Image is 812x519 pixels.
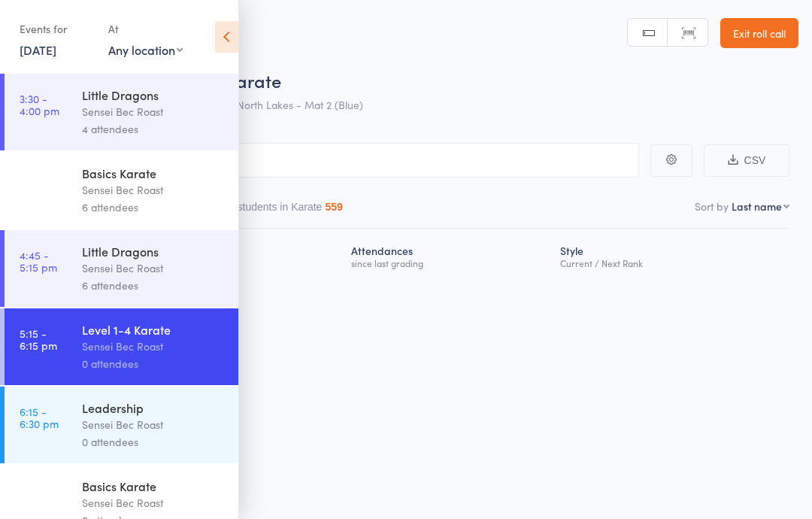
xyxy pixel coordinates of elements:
[20,93,59,117] time: 3:30 - 4:00 pm
[20,171,59,195] time: 4:00 - 4:45 pm
[82,355,226,372] div: 0 attendees
[23,143,639,178] input: Search by name
[237,97,363,112] span: North Lakes - Mat 2 (Blue)
[82,120,226,138] div: 4 attendees
[5,387,238,463] a: 6:15 -6:30 pmLeadershipSensei Bec Roast0 attendees
[82,416,226,433] div: Sensei Bec Roast
[560,258,783,268] div: Current / Next Rank
[732,199,782,214] div: Last name
[82,181,226,199] div: Sensei Bec Roast
[695,199,729,214] label: Sort by
[345,235,554,275] div: Atten­dances
[82,103,226,120] div: Sensei Bec Roast
[82,321,226,338] div: Level 1-4 Karate
[146,235,346,275] div: Next Payment
[20,17,93,41] div: Events for
[5,152,238,229] a: 4:00 -4:45 pmBasics KarateSensei Bec Roast6 attendees
[108,41,183,58] div: Any location
[82,259,226,277] div: Sensei Bec Roast
[82,494,226,511] div: Sensei Bec Roast
[82,165,226,181] div: Basics Karate
[554,235,789,275] div: Style
[82,243,226,259] div: Little Dragons
[5,74,238,150] a: 3:30 -4:00 pmLittle DragonsSensei Bec Roast4 attendees
[5,230,238,307] a: 4:45 -5:15 pmLittle DragonsSensei Bec Roast6 attendees
[82,338,226,355] div: Sensei Bec Roast
[82,199,226,216] div: 6 attendees
[82,433,226,451] div: 0 attendees
[5,308,238,385] a: 5:15 -6:15 pmLevel 1-4 KarateSensei Bec Roast0 attendees
[720,18,798,48] a: Exit roll call
[20,484,56,508] time: 6:30 - 7:15 pm
[208,193,343,228] button: Other students in Karate559
[325,201,342,213] div: 559
[20,405,59,429] time: 6:15 - 6:30 pm
[20,249,57,273] time: 4:45 - 5:15 pm
[82,399,226,416] div: Leadership
[82,277,226,294] div: 6 attendees
[108,17,183,41] div: At
[82,478,226,494] div: Basics Karate
[351,258,548,268] div: since last grading
[704,144,789,177] button: CSV
[20,327,57,351] time: 5:15 - 6:15 pm
[20,41,56,58] a: [DATE]
[82,86,226,103] div: Little Dragons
